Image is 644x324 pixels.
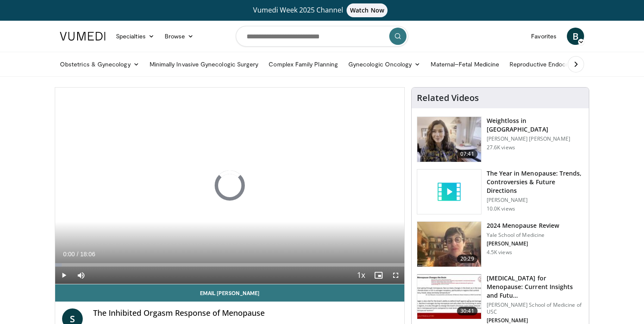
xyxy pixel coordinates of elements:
a: Favorites [526,28,562,45]
p: 27.6K views [487,144,515,151]
a: Browse [159,28,199,45]
h3: Weightloss in [GEOGRAPHIC_DATA] [487,116,584,134]
button: Enable picture-in-picture mode [370,267,387,284]
p: Yale School of Medicine [487,232,559,239]
span: 0:00 [63,251,75,258]
h3: [MEDICAL_DATA] for Menopause: Current Insights and Futu… [487,274,584,300]
img: 9983fed1-7565-45be-8934-aef1103ce6e2.150x105_q85_crop-smart_upscale.jpg [417,117,481,162]
img: 692f135d-47bd-4f7e-b54d-786d036e68d3.150x105_q85_crop-smart_upscale.jpg [417,222,481,267]
h3: 2024 Menopause Review [487,221,559,230]
h4: The Inhibited Orgasm Response of Menopause [93,308,397,318]
video-js: Video Player [55,88,404,284]
button: Play [55,267,72,284]
p: 10.0K views [487,205,515,212]
span: / [77,251,78,258]
a: Minimally Invasive Gynecologic Surgery [144,56,264,73]
div: Progress Bar [55,263,404,267]
button: Playback Rate [353,267,370,284]
span: Watch Now [347,3,388,17]
p: [PERSON_NAME] [487,317,584,324]
p: 4.5K views [487,249,512,256]
p: [PERSON_NAME] [487,240,559,247]
a: Email [PERSON_NAME] [55,284,404,302]
p: [PERSON_NAME] School of Medicine of USC [487,302,584,315]
h3: The Year in Menopause: Trends, Controversies & Future Directions [487,169,584,195]
a: Maternal–Fetal Medicine [425,56,504,73]
a: Complex Family Planning [263,56,343,73]
span: 20:29 [457,255,478,263]
p: [PERSON_NAME] [487,197,584,204]
a: Vumedi Week 2025 ChannelWatch Now [61,3,583,17]
span: 07:41 [457,150,478,158]
span: 30:41 [457,307,478,315]
a: 07:41 Weightloss in [GEOGRAPHIC_DATA] [PERSON_NAME] [PERSON_NAME] 27.6K views [417,116,584,162]
a: Specialties [111,28,159,45]
span: 18:06 [80,251,95,258]
a: Obstetrics & Gynecology [55,56,144,73]
button: Fullscreen [387,267,404,284]
a: 20:29 2024 Menopause Review Yale School of Medicine [PERSON_NAME] 4.5K views [417,221,584,267]
img: 47271b8a-94f4-49c8-b914-2a3d3af03a9e.150x105_q85_crop-smart_upscale.jpg [417,274,481,319]
input: Search topics, interventions [236,26,408,47]
a: B [567,28,584,45]
p: [PERSON_NAME] [PERSON_NAME] [487,135,584,142]
img: VuMedi Logo [60,32,106,41]
h4: Related Videos [417,93,479,103]
a: The Year in Menopause: Trends, Controversies & Future Directions [PERSON_NAME] 10.0K views [417,169,584,215]
img: video_placeholder_short.svg [417,170,481,214]
button: Mute [72,267,90,284]
a: Gynecologic Oncology [343,56,425,73]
